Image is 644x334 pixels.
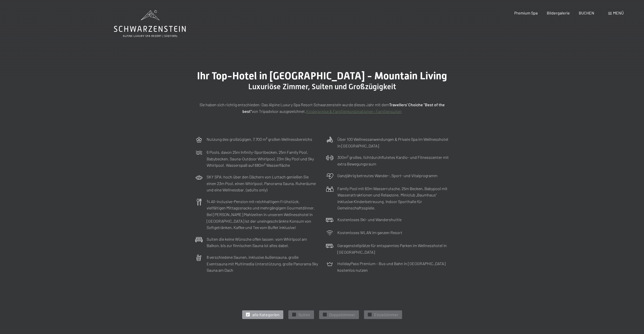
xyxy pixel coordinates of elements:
[337,229,402,236] p: Kostenloses WLAN im ganzen Resort
[374,312,398,317] span: Einzelzimmer
[195,101,449,114] p: Sie haben sich richtig entschieden: Das Alpine Luxury Spa Resort Schwarzenstein wurde dieses Jahr...
[207,149,318,169] p: 6 Pools, davon 25m Infinity-Sportbecken, 25m Family Pool, Babybecken, Sauna-Outdoor Whirlpool, 23...
[337,136,449,149] p: Über 100 Wellnessanwendungen & Private Spa im Wellnesshotel in [GEOGRAPHIC_DATA]
[299,312,310,317] span: Suiten
[248,82,396,91] span: Luxuriöse Zimmer, Suiten und Großzügigkeit
[207,198,318,231] p: ¾ All-inclusive-Pension mit reichhaltigem Frühstück, vielfältigen Mittagssnacks und mehrgängigem ...
[369,313,371,316] span: ✓
[242,102,445,114] strong: Travellers' Choiche "Best of the best"
[547,10,570,15] a: Bildergalerie
[293,313,295,316] span: ✓
[337,242,449,255] p: Garagenstellplätze für entspanntes Parken im Wellnesshotel in [GEOGRAPHIC_DATA]
[207,136,312,143] p: Nutzung des großzügigen, 7.700 m² großen Wellnessbereichs
[337,260,449,273] p: HolidayPass Premium – Bus und Bahn in [GEOGRAPHIC_DATA] kostenlos nutzen
[252,312,279,317] span: alle Kategorien
[579,10,594,15] a: BUCHEN
[613,10,624,15] span: Menü
[337,154,449,167] p: 300m² großes, lichtdurchflutetes Kardio- und Fitnesscenter mit extra Bewegungsraum
[207,174,318,193] p: SKY SPA: hoch über den Dächern von Luttach genießen Sie einen 23m Pool, einen Whirlpool, Panorama...
[337,216,402,223] p: Kostenloses Ski- und Wandershuttle
[329,312,355,317] span: Doppelzimmer
[247,313,249,316] span: ✓
[324,313,326,316] span: ✓
[207,236,318,249] p: Suiten die keine Wünsche offen lassen: vom Whirlpool am Balkon, bis zur finnischen Sauna ist alle...
[337,185,449,211] p: Family Pool mit 60m Wasserrutsche, 25m Becken, Babypool mit Wasserattraktionen und Relaxzone. Min...
[337,172,437,179] p: Ganzjährig betreutes Wander-, Sport- und Vitalprogramm
[207,254,318,274] p: 8 verschiedene Saunen, inklusive Außensauna, große Eventsauna mit Multimedia Unterstützung, große...
[197,70,447,82] span: Ihr Top-Hotel in [GEOGRAPHIC_DATA] - Mountain Living
[306,109,402,114] a: Kinderpreise & Familienkonbinationen- Familiensuiten
[514,10,538,15] a: Premium Spa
